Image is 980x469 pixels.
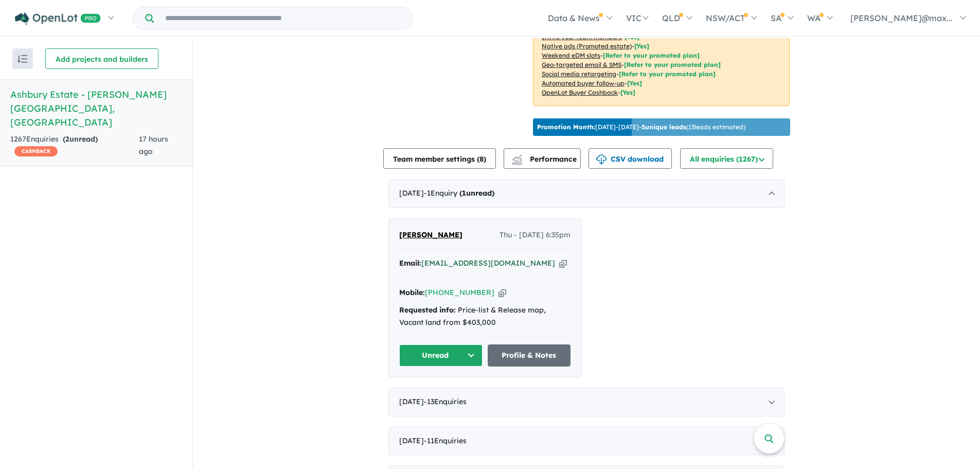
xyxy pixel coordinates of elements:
span: [Refer to your promoted plan] [619,70,716,78]
button: Performance [504,148,581,169]
input: Try estate name, suburb, builder or developer [156,7,410,29]
span: [Yes] [620,89,635,96]
span: - 13 Enquir ies [424,397,467,406]
span: [Yes] [627,79,642,87]
span: [Refer to your promoted plan] [624,61,721,68]
button: Add projects and builders [45,48,158,69]
span: 1 [462,188,466,198]
span: Performance [513,154,577,164]
span: Thu - [DATE] 6:35pm [500,229,571,241]
span: CASHBACK [14,146,58,157]
strong: Email: [399,258,421,268]
a: Profile & Notes [488,344,571,367]
a: [PHONE_NUMBER] [425,288,494,297]
span: 2 [65,134,69,144]
span: 8 [479,154,484,164]
a: [EMAIL_ADDRESS][DOMAIN_NAME] [421,258,555,268]
b: 5 unique leads [642,123,686,131]
strong: Mobile: [399,288,425,297]
img: download icon [596,154,607,165]
u: Automated buyer follow-up [542,79,625,87]
button: All enquiries (1267) [680,148,773,169]
h5: Ashbury Estate - [PERSON_NAME][GEOGRAPHIC_DATA] , [GEOGRAPHIC_DATA] [10,88,182,129]
a: [PERSON_NAME] [399,229,462,241]
button: Copy [559,258,567,269]
img: sort.svg [17,55,28,63]
strong: Requested info: [399,305,456,315]
div: Price-list & Release map, Vacant land from $403,000 [399,304,571,329]
u: OpenLot Buyer Cashback [542,89,618,96]
button: Team member settings (8) [383,148,496,169]
img: line-chart.svg [512,154,522,160]
div: 1267 Enquir ies [10,133,139,158]
strong: ( unread) [459,188,494,198]
u: Social media retargeting [542,70,616,78]
div: [DATE] [388,388,785,416]
u: Weekend eDM slots [542,51,600,59]
img: Openlot PRO Logo White [15,12,101,25]
b: Promotion Month: [537,123,595,131]
button: Unread [399,344,483,367]
div: [DATE] [388,179,785,208]
span: 17 hours ago [139,134,168,156]
u: Geo-targeted email & SMS [542,61,621,68]
span: [PERSON_NAME] [399,230,462,239]
span: [PERSON_NAME]@max... [850,13,953,23]
span: - 1 Enquir y [424,188,494,198]
strong: ( unread) [63,134,98,144]
span: [Yes] [634,42,649,50]
img: bar-chart.svg [512,158,522,165]
p: [DATE] - [DATE] - ( 13 leads estimated) [537,123,745,132]
u: Native ads (Promoted estate) [542,42,632,50]
button: Copy [498,287,506,298]
span: - 11 Enquir ies [424,436,467,445]
span: [Refer to your promoted plan] [603,51,700,59]
div: [DATE] [388,427,785,456]
button: CSV download [589,148,672,169]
